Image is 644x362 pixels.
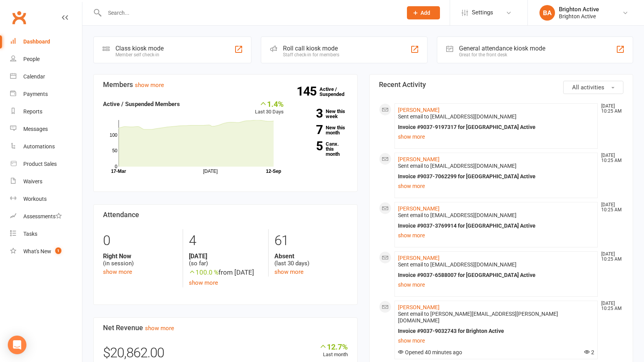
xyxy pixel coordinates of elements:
[559,13,599,20] div: Brighton Active
[398,181,595,191] a: show more
[23,213,62,219] div: Assessments
[189,268,218,276] span: 100.0 %
[8,336,26,354] div: Open Intercom Messenger
[255,99,284,116] div: Last 30 Days
[10,155,82,173] a: Product Sales
[398,212,517,218] span: Sent email to [EMAIL_ADDRESS][DOMAIN_NAME]
[103,252,177,260] strong: Right Now
[103,268,132,275] a: show more
[398,205,440,212] a: [PERSON_NAME]
[274,268,304,275] a: show more
[398,261,517,268] span: Sent email to [EMAIL_ADDRESS][DOMAIN_NAME]
[115,45,164,52] div: Class kiosk mode
[23,161,57,167] div: Product Sales
[572,84,604,91] span: All activities
[319,342,348,351] div: 12.7%
[103,81,348,89] h3: Members
[319,342,348,359] div: Last month
[23,143,55,150] div: Automations
[398,107,440,113] a: [PERSON_NAME]
[398,304,440,310] a: [PERSON_NAME]
[103,324,348,332] h3: Net Revenue
[597,153,623,163] time: [DATE] 10:25 AM
[102,7,397,18] input: Search...
[407,6,440,19] button: Add
[421,10,430,16] span: Add
[398,113,517,120] span: Sent email to [EMAIL_ADDRESS][DOMAIN_NAME]
[10,50,82,68] a: People
[23,108,42,115] div: Reports
[274,252,348,260] strong: Absent
[295,109,348,119] a: 3New this week
[10,103,82,120] a: Reports
[398,272,595,278] div: Invoice #9037-6588007 for [GEOGRAPHIC_DATA] Active
[10,68,82,85] a: Calendar
[23,178,42,184] div: Waivers
[10,225,82,243] a: Tasks
[23,38,50,45] div: Dashboard
[189,252,262,267] div: (so far)
[145,325,174,332] a: show more
[23,126,48,132] div: Messages
[135,82,164,89] a: show more
[319,81,354,103] a: 145Active / Suspended
[10,33,82,50] a: Dashboard
[295,140,323,152] strong: 5
[398,131,595,142] a: show more
[597,202,623,212] time: [DATE] 10:25 AM
[103,211,348,219] h3: Attendance
[23,196,47,202] div: Workouts
[459,52,545,57] div: Great for the front desk
[103,101,180,108] strong: Active / Suspended Members
[597,104,623,114] time: [DATE] 10:25 AM
[189,267,262,278] div: from [DATE]
[23,56,40,62] div: People
[398,255,440,261] a: [PERSON_NAME]
[23,248,51,254] div: What's New
[274,229,348,252] div: 61
[10,190,82,208] a: Workouts
[297,85,319,97] strong: 145
[472,4,493,21] span: Settings
[398,335,595,346] a: show more
[459,45,545,52] div: General attendance kiosk mode
[398,349,462,355] span: Opened 40 minutes ago
[597,252,623,262] time: [DATE] 10:25 AM
[398,279,595,290] a: show more
[584,349,594,355] span: 2
[398,230,595,241] a: show more
[189,229,262,252] div: 4
[597,301,623,311] time: [DATE] 10:25 AM
[189,279,218,286] a: show more
[103,252,177,267] div: (in session)
[559,6,599,13] div: Brighton Active
[295,108,323,119] strong: 3
[10,243,82,260] a: What's New1
[10,138,82,155] a: Automations
[115,52,164,57] div: Member self check-in
[398,328,595,334] div: Invoice #9037-9032743 for Brighton Active
[255,99,284,108] div: 1.4%
[189,252,262,260] strong: [DATE]
[23,73,45,80] div: Calendar
[398,223,595,229] div: Invoice #9037-3769914 for [GEOGRAPHIC_DATA] Active
[398,156,440,162] a: [PERSON_NAME]
[274,252,348,267] div: (last 30 days)
[10,173,82,190] a: Waivers
[379,81,624,89] h3: Recent Activity
[563,81,623,94] button: All activities
[398,124,595,131] div: Invoice #9037-9197317 for [GEOGRAPHIC_DATA] Active
[9,8,29,27] a: Clubworx
[539,5,555,21] div: BA
[10,208,82,225] a: Assessments
[283,52,339,57] div: Staff check-in for members
[295,125,348,135] a: 7New this month
[23,91,48,97] div: Payments
[23,231,37,237] div: Tasks
[55,247,61,254] span: 1
[398,163,517,169] span: Sent email to [EMAIL_ADDRESS][DOMAIN_NAME]
[295,141,348,157] a: 5Canx. this month
[10,85,82,103] a: Payments
[283,45,339,52] div: Roll call kiosk mode
[398,311,558,324] span: Sent email to [PERSON_NAME][EMAIL_ADDRESS][PERSON_NAME][DOMAIN_NAME]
